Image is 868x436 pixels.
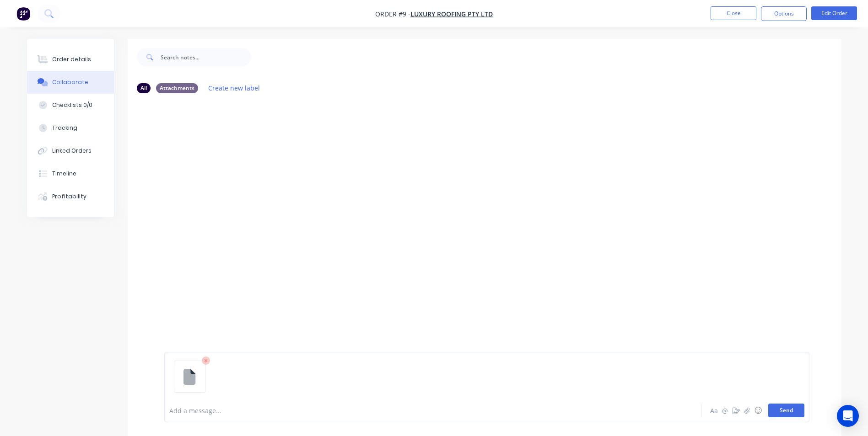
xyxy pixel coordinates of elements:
button: Checklists 0/0 [27,94,114,117]
div: Attachments [156,83,198,93]
button: Linked Orders [27,139,114,162]
div: Checklists 0/0 [52,101,92,109]
div: Order details [52,55,91,64]
div: Timeline [52,170,76,178]
button: Order details [27,48,114,71]
button: @ [720,405,731,416]
button: Edit Order [811,6,857,20]
button: Send [768,404,804,417]
div: Collaborate [52,78,88,86]
a: Luxury Roofing Pty Ltd [410,10,493,18]
button: Aa [709,405,720,416]
button: Create new label [204,82,265,94]
span: Order #9 - [375,10,410,18]
div: Linked Orders [52,147,92,155]
div: Profitability [52,192,86,201]
button: Collaborate [27,71,114,94]
button: Close [711,6,756,20]
button: Tracking [27,117,114,139]
div: All [137,83,151,93]
button: Profitability [27,185,114,208]
button: ☺ [753,405,764,416]
button: Timeline [27,162,114,185]
img: Factory [16,7,30,21]
input: Search notes... [161,48,251,66]
button: Options [761,6,807,21]
div: Tracking [52,124,77,132]
div: Open Intercom Messenger [837,405,859,427]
